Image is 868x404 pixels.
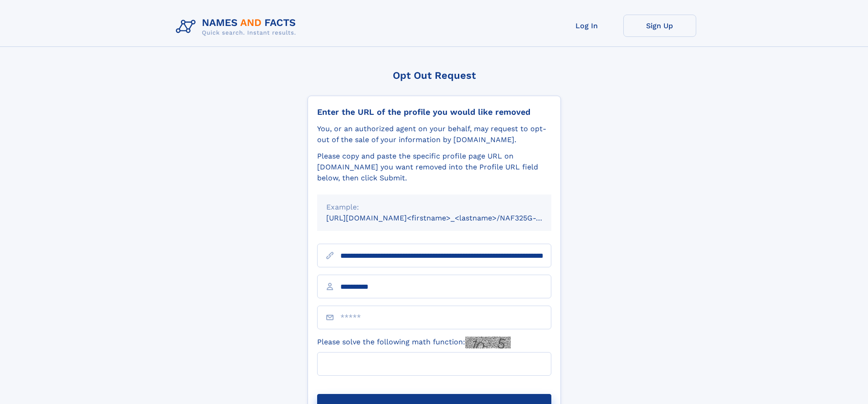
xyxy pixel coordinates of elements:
div: Please copy and paste the specific profile page URL on [DOMAIN_NAME] you want removed into the Pr... [317,151,551,184]
label: Please solve the following math function: [317,337,511,348]
div: Opt Out Request [308,70,561,81]
div: Enter the URL of the profile you would like removed [317,107,551,117]
small: [URL][DOMAIN_NAME]<firstname>_<lastname>/NAF325G-xxxxxxxx [326,214,569,222]
img: Logo Names and Facts [172,15,303,39]
a: Log In [550,15,623,37]
a: Sign Up [623,15,696,37]
div: You, or an authorized agent on your behalf, may request to opt-out of the sale of your informatio... [317,123,551,145]
div: Example: [326,202,542,213]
